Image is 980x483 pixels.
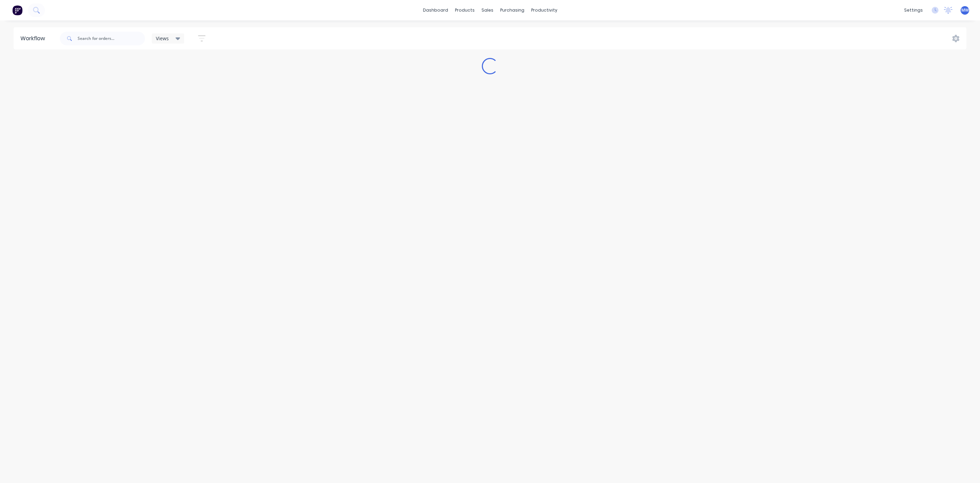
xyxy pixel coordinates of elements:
div: sales [478,5,497,15]
img: Factory [12,5,22,15]
span: Views [156,35,169,42]
div: productivity [528,5,561,15]
div: settings [901,5,926,15]
div: purchasing [497,5,528,15]
input: Search for orders... [78,32,145,45]
span: MW [961,7,969,13]
div: Workflow [20,34,48,43]
a: dashboard [420,5,452,15]
div: products [452,5,478,15]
